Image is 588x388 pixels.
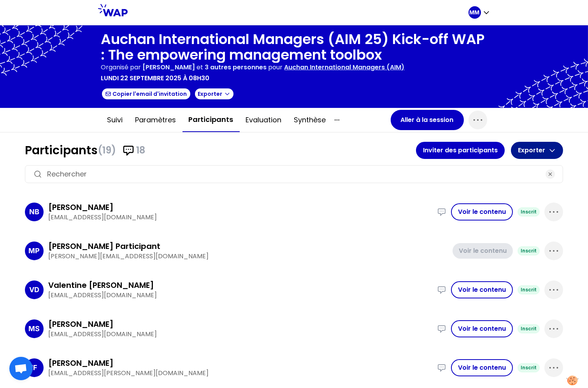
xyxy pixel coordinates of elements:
button: Participants [183,108,240,132]
h3: [PERSON_NAME] [48,202,114,213]
p: lundi 22 septembre 2025 à 08h30 [101,74,210,83]
button: Evaluation [240,108,288,132]
button: Synthèse [288,108,332,132]
button: Copier l'email d'invitation [101,88,191,100]
button: Voir le contenu [451,320,513,337]
h3: [PERSON_NAME] [48,358,114,369]
p: VD [29,284,39,295]
p: MS [29,323,40,334]
button: Exporter [194,88,234,100]
p: IF [31,362,37,373]
div: Inscrit [518,207,540,217]
button: Inviter des participants [416,142,505,159]
p: [PERSON_NAME][EMAIL_ADDRESS][DOMAIN_NAME] [48,252,448,261]
div: Ouvrir le chat [9,357,33,380]
button: Suivi [101,108,129,132]
span: 3 autres personnes [205,63,267,72]
span: (19) [98,144,116,157]
button: MM [469,6,490,19]
div: Inscrit [518,324,540,333]
h3: [PERSON_NAME] [48,319,114,330]
p: Organisé par [101,63,141,72]
button: Voir le contenu [453,243,513,259]
span: [PERSON_NAME] [143,63,195,72]
p: [EMAIL_ADDRESS][DOMAIN_NAME] [48,330,432,339]
p: et [143,63,267,72]
p: MP [29,245,40,256]
h3: Valentine [PERSON_NAME] [48,280,154,291]
p: [EMAIL_ADDRESS][DOMAIN_NAME] [48,213,432,222]
p: pour [269,63,283,72]
h3: [PERSON_NAME] Participant [48,241,160,252]
button: Exporter [511,142,563,159]
button: Paramètres [129,108,183,132]
div: Inscrit [518,246,540,256]
p: MM [470,9,480,16]
button: Voir le contenu [451,359,513,376]
div: Inscrit [518,285,540,295]
button: Aller à la session [391,110,464,130]
p: NB [29,206,39,217]
p: [EMAIL_ADDRESS][DOMAIN_NAME] [48,291,432,300]
button: Voir le contenu [451,281,513,298]
button: Voir le contenu [451,203,513,220]
p: [EMAIL_ADDRESS][PERSON_NAME][DOMAIN_NAME] [48,369,432,378]
div: Inscrit [518,363,540,372]
h1: Auchan International Managers (AIM 25) Kick-off WAP : The empowering management toolbox [101,32,487,63]
span: 18 [136,144,145,157]
input: Rechercher [47,169,541,180]
p: Auchan International Managers (AIM) [284,63,405,72]
h1: Participants [25,143,416,157]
